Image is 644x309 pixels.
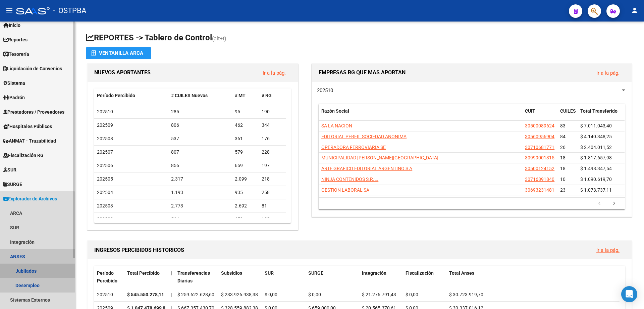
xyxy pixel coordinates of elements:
div: 176 [262,135,283,143]
span: 30710681771 [525,145,554,150]
span: 202502 [97,217,113,222]
button: Ir a la pág. [257,67,291,79]
span: Fiscalización RG [3,152,44,159]
span: $ 1.073.737,11 [580,187,612,193]
datatable-header-cell: | [168,266,175,288]
datatable-header-cell: Subsidios [218,266,262,288]
datatable-header-cell: Total Anses [446,266,620,288]
span: 83 [560,123,566,128]
button: Ir a la pág. [591,67,625,79]
a: Ir a la pág. [263,70,286,76]
div: 285 [171,108,230,116]
span: 84 [560,134,566,139]
span: SUR [265,270,274,276]
datatable-header-cell: # MT [232,88,259,103]
span: | [171,292,172,297]
span: ANMAT - Trazabilidad [3,137,56,145]
span: NUEVOS APORTANTES [94,69,151,76]
span: Padrón [3,94,25,101]
span: CUILES [560,108,576,114]
mat-icon: person [631,6,639,14]
datatable-header-cell: # RG [259,88,286,103]
span: Integración [362,270,386,276]
datatable-header-cell: SURGE [306,266,359,288]
div: 2.692 [235,202,256,210]
datatable-header-cell: Período Percibido [94,266,124,288]
button: Ir a la pág. [591,244,625,256]
div: 258 [262,189,283,196]
span: $ 1.498.347,54 [580,166,612,171]
span: $ 2.404.011,52 [580,145,612,150]
span: $ 30.723.919,70 [449,292,483,297]
datatable-header-cell: Integración [359,266,403,288]
div: 806 [171,121,230,129]
div: 95 [235,108,256,116]
span: Fiscalización [406,270,434,276]
span: Período Percibido [97,270,117,283]
mat-icon: menu [5,6,13,14]
span: EMPRESAS RG QUE MAS APORTAN [319,69,406,76]
div: 856 [171,162,230,169]
span: SURGE [3,181,22,188]
span: 30716891840 [525,177,554,182]
span: EDITORIAL PERFIL SOCIEDAD ANONIMA [321,134,407,139]
span: # MT [235,93,246,98]
span: $ 259.622.628,60 [177,292,214,297]
datatable-header-cell: SUR [262,266,306,288]
a: go to next page [608,200,621,207]
button: Ventanilla ARCA [86,47,151,59]
datatable-header-cell: CUIT [522,104,557,126]
span: 18 [560,155,566,160]
span: 202509 [97,122,113,128]
span: 23 [560,187,566,193]
span: $ 4.140.348,25 [580,134,612,139]
span: Período Percibido [97,93,135,98]
div: 105 [262,216,283,223]
div: 2.317 [171,175,230,183]
span: 18 [560,166,566,171]
datatable-header-cell: # CUILES Nuevos [168,88,232,103]
div: 579 [235,148,256,156]
datatable-header-cell: Total Percibido [124,266,168,288]
span: 202503 [97,203,113,208]
span: 30500089624 [525,123,554,128]
span: Transferencias Diarias [177,270,210,283]
span: $ 1.090.619,70 [580,177,612,182]
datatable-header-cell: Total Transferido [578,104,625,126]
span: Hospitales Públicos [3,123,52,130]
span: (alt+t) [212,35,226,42]
span: 30560956904 [525,134,554,139]
div: 2.773 [171,202,230,210]
datatable-header-cell: CUILES [557,104,578,126]
span: SA LA NACION [321,123,352,128]
div: 218 [262,175,283,183]
div: 81 [262,202,283,210]
datatable-header-cell: Razón Social [319,104,522,126]
span: 202507 [97,149,113,155]
div: Open Intercom Messenger [621,286,637,302]
span: Sistema [3,79,25,87]
span: | [171,270,172,276]
span: Reportes [3,36,28,43]
div: 202510 [97,291,122,299]
span: Razón Social [321,108,349,114]
span: OPERADORA FERROVIARIA SE [321,145,386,150]
span: Total Percibido [127,270,160,276]
div: 2.099 [235,175,256,183]
span: 26 [560,145,566,150]
span: Inicio [3,22,20,29]
span: $ 0,00 [406,292,418,297]
div: 659 [235,162,256,169]
div: 361 [235,135,256,143]
span: $ 7.011.043,40 [580,123,612,128]
span: INGRESOS PERCIBIDOS HISTORICOS [94,247,184,253]
datatable-header-cell: Período Percibido [94,88,168,103]
span: CUIT [525,108,535,114]
span: Tesorería [3,50,29,58]
span: SURGE [308,270,323,276]
span: Total Transferido [580,108,618,114]
span: $ 0,00 [265,292,277,297]
h1: REPORTES -> Tablero de Control [86,32,633,44]
span: 202510 [97,109,113,114]
a: Ir a la pág. [596,247,620,253]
